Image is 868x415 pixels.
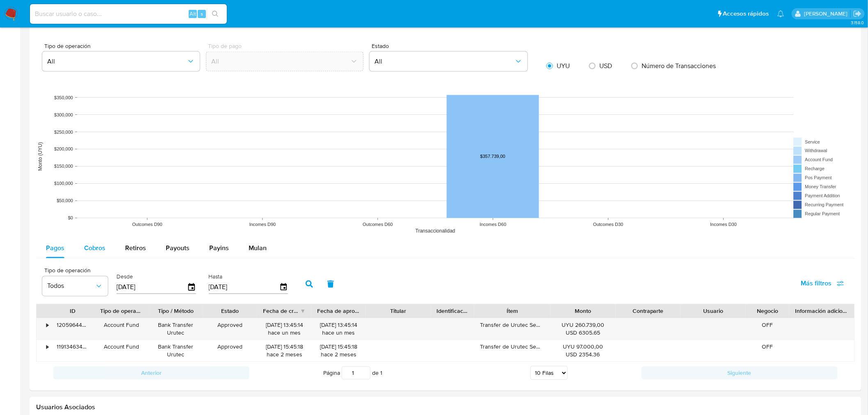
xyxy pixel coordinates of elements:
p: gregorio.negri@mercadolibre.com [804,10,850,18]
span: Accesos rápidos [723,9,769,18]
a: Notificaciones [777,10,784,17]
a: Salir [853,9,862,18]
span: s [201,10,203,18]
span: Alt [190,10,196,18]
h2: Usuarios Asociados [36,404,855,412]
span: 3.158.0 [851,19,864,26]
input: Buscar usuario o caso... [30,9,227,19]
button: search-icon [207,8,224,20]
